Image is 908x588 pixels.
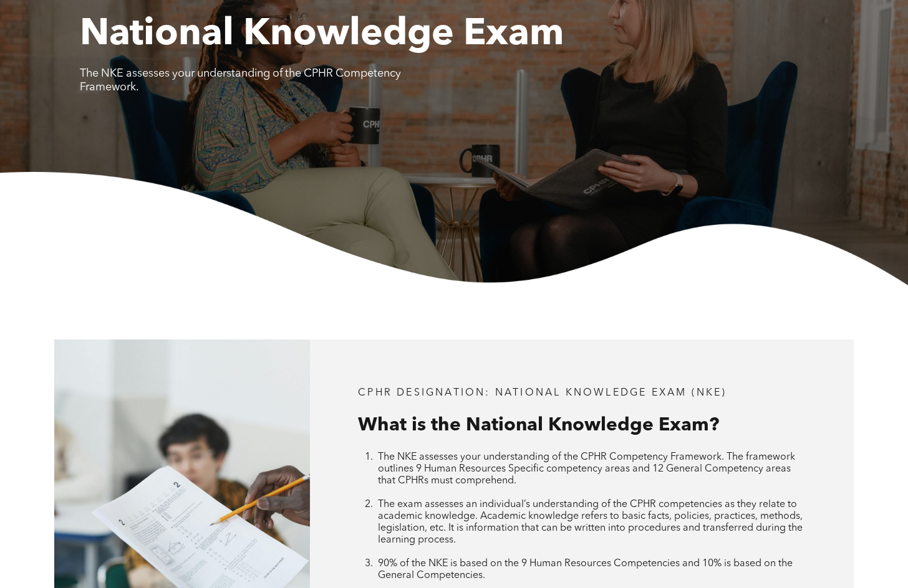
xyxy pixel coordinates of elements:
[80,68,401,93] span: The NKE assesses your understanding of the CPHR Competency Framework.
[80,16,564,54] span: National Knowledge Exam
[378,500,803,545] span: The exam assesses an individual’s understanding of the CPHR competencies as they relate to academ...
[358,388,727,398] span: CPHR DESIGNATION: National Knowledge Exam (NKE)
[358,416,719,435] span: What is the National Knowledge Exam?
[378,452,795,486] span: The NKE assesses your understanding of the CPHR Competency Framework. The framework outlines 9 Hu...
[378,559,793,581] span: 90% of the NKE is based on the 9 Human Resources Competencies and 10% is based on the General Com...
